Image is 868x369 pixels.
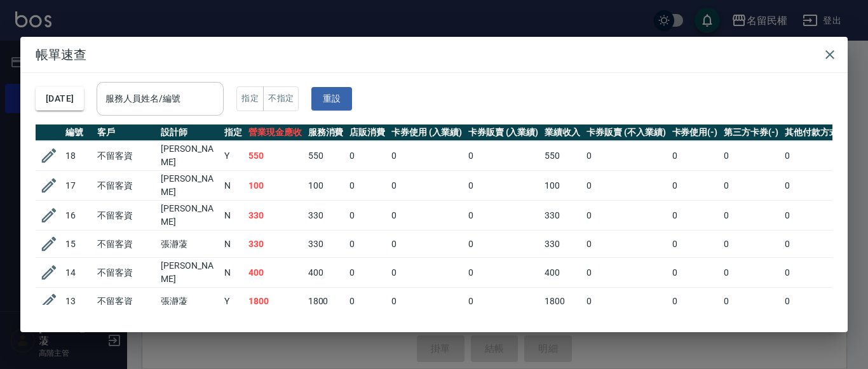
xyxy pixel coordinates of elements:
[782,231,851,258] td: 0
[62,201,94,231] td: 16
[158,258,221,288] td: [PERSON_NAME]
[465,231,542,258] td: 0
[721,171,782,201] td: 0
[62,288,94,315] td: 13
[346,288,388,315] td: 0
[782,288,851,315] td: 0
[158,288,221,315] td: 張瀞蓤
[62,231,94,258] td: 15
[305,141,347,171] td: 550
[721,258,782,288] td: 0
[305,124,347,141] th: 服務消費
[62,171,94,201] td: 17
[94,171,158,201] td: 不留客資
[305,231,347,258] td: 330
[245,171,305,201] td: 100
[541,141,583,171] td: 550
[721,288,782,315] td: 0
[158,231,221,258] td: 張瀞蓤
[263,86,299,111] button: 不指定
[388,231,465,258] td: 0
[346,171,388,201] td: 0
[721,231,782,258] td: 0
[305,171,347,201] td: 100
[465,288,542,315] td: 0
[245,124,305,141] th: 營業現金應收
[245,201,305,231] td: 330
[541,288,583,315] td: 1800
[721,201,782,231] td: 0
[583,124,668,141] th: 卡券販賣 (不入業績)
[541,201,583,231] td: 330
[782,171,851,201] td: 0
[388,171,465,201] td: 0
[221,258,245,288] td: N
[669,201,721,231] td: 0
[583,171,668,201] td: 0
[62,124,94,141] th: 編號
[346,258,388,288] td: 0
[669,231,721,258] td: 0
[221,141,245,171] td: Y
[583,141,668,171] td: 0
[62,258,94,288] td: 14
[94,258,158,288] td: 不留客資
[465,201,542,231] td: 0
[465,124,542,141] th: 卡券販賣 (入業績)
[94,201,158,231] td: 不留客資
[388,201,465,231] td: 0
[245,258,305,288] td: 400
[311,87,352,111] button: 重設
[221,124,245,141] th: 指定
[245,288,305,315] td: 1800
[36,87,84,111] button: [DATE]
[782,258,851,288] td: 0
[782,124,851,141] th: 其他付款方式(-)
[94,231,158,258] td: 不留客資
[388,288,465,315] td: 0
[669,124,721,141] th: 卡券使用(-)
[158,201,221,231] td: [PERSON_NAME]
[541,171,583,201] td: 100
[721,141,782,171] td: 0
[236,86,264,111] button: 指定
[221,201,245,231] td: N
[669,171,721,201] td: 0
[465,171,542,201] td: 0
[465,258,542,288] td: 0
[541,258,583,288] td: 400
[245,231,305,258] td: 330
[782,141,851,171] td: 0
[305,288,347,315] td: 1800
[388,258,465,288] td: 0
[346,141,388,171] td: 0
[245,141,305,171] td: 550
[62,141,94,171] td: 18
[305,258,347,288] td: 400
[388,124,465,141] th: 卡券使用 (入業績)
[541,124,583,141] th: 業績收入
[583,258,668,288] td: 0
[782,201,851,231] td: 0
[465,141,542,171] td: 0
[94,141,158,171] td: 不留客資
[158,141,221,171] td: [PERSON_NAME]
[158,124,221,141] th: 設計師
[388,141,465,171] td: 0
[221,231,245,258] td: N
[221,171,245,201] td: N
[583,288,668,315] td: 0
[346,201,388,231] td: 0
[721,124,782,141] th: 第三方卡券(-)
[158,171,221,201] td: [PERSON_NAME]
[541,231,583,258] td: 330
[94,288,158,315] td: 不留客資
[20,37,848,72] h2: 帳單速查
[583,201,668,231] td: 0
[583,231,668,258] td: 0
[669,258,721,288] td: 0
[94,124,158,141] th: 客戶
[669,288,721,315] td: 0
[669,141,721,171] td: 0
[221,288,245,315] td: Y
